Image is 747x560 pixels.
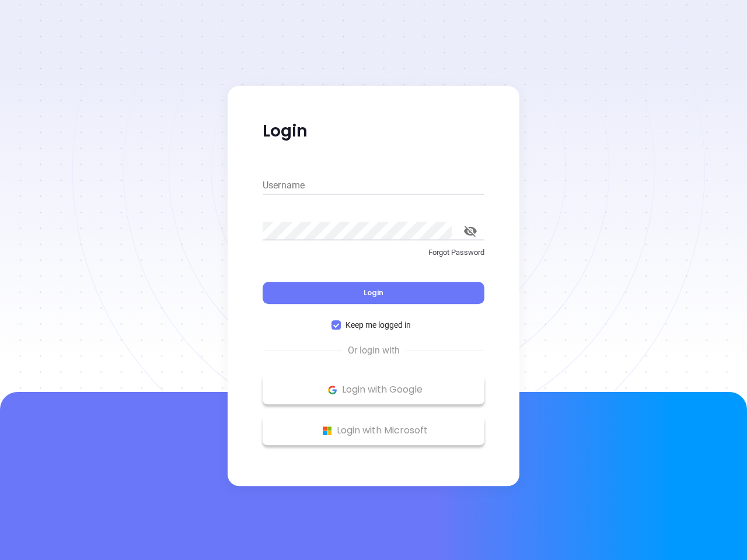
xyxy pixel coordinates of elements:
button: toggle password visibility [456,217,484,245]
span: Login [364,288,383,297]
img: Microsoft Logo [320,423,334,438]
p: Login with Microsoft [268,422,479,439]
p: Login [263,121,484,142]
img: Google Logo [325,383,340,397]
a: Forgot Password [263,247,484,268]
button: Google Logo Login with Google [263,375,484,404]
p: Login with Google [268,381,479,398]
p: Forgot Password [263,247,484,258]
span: Or login with [342,344,406,358]
button: Login [263,282,484,304]
span: Keep me logged in [341,318,416,331]
button: Microsoft Logo Login with Microsoft [263,416,484,445]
